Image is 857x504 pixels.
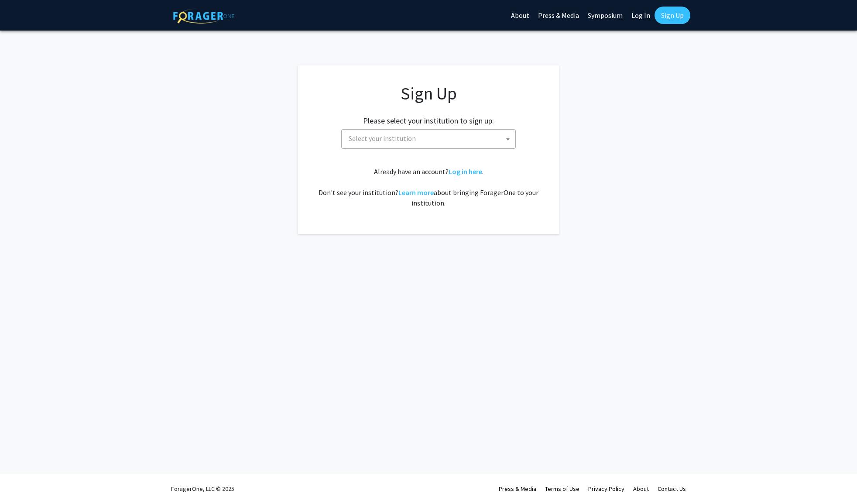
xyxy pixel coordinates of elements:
[633,485,649,493] a: About
[349,134,416,143] span: Select your institution
[545,485,579,493] a: Terms of Use
[173,8,234,24] img: ForagerOne Logo
[449,167,482,176] a: Log in here
[398,188,434,197] a: Learn more about bringing ForagerOne to your institution
[315,166,542,208] div: Already have an account? . Don't see your institution? about bringing ForagerOne to your institut...
[363,116,494,126] h2: Please select your institution to sign up:
[171,473,234,504] div: ForagerOne, LLC © 2025
[499,485,536,493] a: Press & Media
[658,485,686,493] a: Contact Us
[655,7,690,24] a: Sign Up
[345,130,515,147] span: Select your institution
[588,485,624,493] a: Privacy Policy
[315,83,542,104] h1: Sign Up
[341,129,516,149] span: Select your institution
